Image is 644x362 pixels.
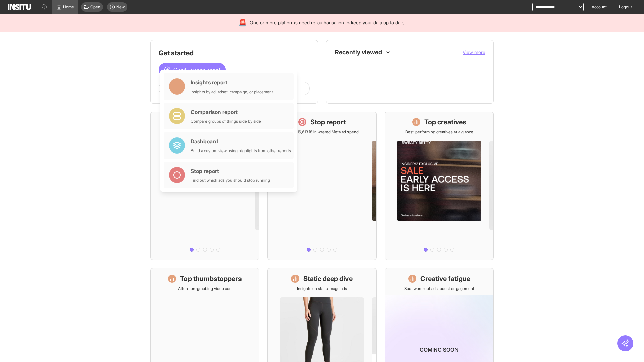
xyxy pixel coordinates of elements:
[180,274,242,283] h1: Top thumbstoppers
[116,4,125,10] span: New
[191,89,273,95] div: Insights by ad, adset, campaign, or placement
[150,112,259,260] a: What's live nowSee all active ads instantly
[90,4,100,10] span: Open
[159,48,310,58] h1: Get started
[191,167,270,175] div: Stop report
[285,129,359,135] p: Save £16,613.18 in wasted Meta ad spend
[424,117,466,127] h1: Top creatives
[238,18,247,27] div: 🚨
[303,274,353,283] h1: Static deep dive
[159,63,226,76] button: Create a new report
[191,108,261,116] div: Comparison report
[267,112,376,260] a: Stop reportSave £16,613.18 in wasted Meta ad spend
[191,119,261,124] div: Compare groups of things side by side
[463,49,485,56] button: View more
[173,66,220,74] span: Create a new report
[191,148,291,154] div: Build a custom view using highlights from other reports
[310,117,346,127] h1: Stop report
[297,286,347,291] p: Insights on static image ads
[191,78,273,86] div: Insights report
[405,129,473,135] p: Best-performing creatives at a glance
[178,286,231,291] p: Attention-grabbing video ads
[63,4,74,10] span: Home
[191,137,291,145] div: Dashboard
[463,49,485,55] span: View more
[250,19,406,26] span: One or more platforms need re-authorisation to keep your data up to date.
[8,4,31,10] img: Logo
[191,178,270,183] div: Find out which ads you should stop running
[385,112,494,260] a: Top creativesBest-performing creatives at a glance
